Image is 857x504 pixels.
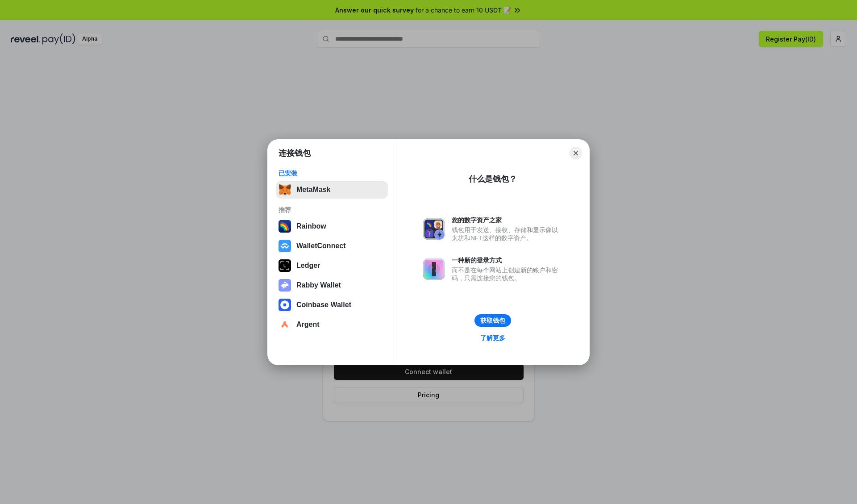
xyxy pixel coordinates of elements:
[296,262,320,270] div: Ledger
[276,217,388,235] button: Rainbow
[279,240,291,252] img: svg+xml,%3Csvg%20width%3D%2228%22%20height%3D%2228%22%20viewBox%3D%220%200%2028%2028%22%20fill%3D...
[276,237,388,255] button: WalletConnect
[296,242,346,250] div: WalletConnect
[452,216,562,224] div: 您的数字资产之家
[279,299,291,311] img: svg+xml,%3Csvg%20width%3D%2228%22%20height%3D%2228%22%20viewBox%3D%220%200%2028%2028%22%20fill%3D...
[279,169,385,177] div: 已安装
[279,318,291,331] img: svg+xml,%3Csvg%20width%3D%2228%22%20height%3D%2228%22%20viewBox%3D%220%200%2028%2028%22%20fill%3D...
[296,281,341,289] div: Rabby Wallet
[570,147,582,159] button: Close
[279,148,311,158] h1: 连接钱包
[423,258,445,280] img: svg+xml,%3Csvg%20xmlns%3D%22http%3A%2F%2Fwww.w3.org%2F2000%2Fsvg%22%20fill%3D%22none%22%20viewBox...
[452,266,562,282] div: 而不是在每个网站上创建新的账户和密码，只需连接您的钱包。
[296,186,330,194] div: MetaMask
[296,301,351,309] div: Coinbase Wallet
[279,259,291,272] img: svg+xml,%3Csvg%20xmlns%3D%22http%3A%2F%2Fwww.w3.org%2F2000%2Fsvg%22%20width%3D%2228%22%20height%3...
[276,181,388,199] button: MetaMask
[452,226,562,242] div: 钱包用于发送、接收、存储和显示像以太坊和NFT这样的数字资产。
[279,206,385,214] div: 推荐
[279,220,291,233] img: svg+xml,%3Csvg%20width%3D%22120%22%20height%3D%22120%22%20viewBox%3D%220%200%20120%20120%22%20fil...
[279,279,291,292] img: svg+xml,%3Csvg%20xmlns%3D%22http%3A%2F%2Fwww.w3.org%2F2000%2Fsvg%22%20fill%3D%22none%22%20viewBox...
[279,183,291,196] img: svg+xml,%3Csvg%20fill%3D%22none%22%20height%3D%2233%22%20viewBox%3D%220%200%2035%2033%22%20width%...
[296,321,320,329] div: Argent
[452,256,562,264] div: 一种新的登录方式
[296,222,326,230] div: Rainbow
[480,334,505,342] div: 了解更多
[276,257,388,275] button: Ledger
[480,317,505,325] div: 获取钱包
[276,316,388,333] button: Argent
[423,218,445,240] img: svg+xml,%3Csvg%20xmlns%3D%22http%3A%2F%2Fwww.w3.org%2F2000%2Fsvg%22%20fill%3D%22none%22%20viewBox...
[475,332,511,344] a: 了解更多
[276,276,388,294] button: Rabby Wallet
[469,174,517,184] div: 什么是钱包？
[474,314,511,327] button: 获取钱包
[276,296,388,314] button: Coinbase Wallet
